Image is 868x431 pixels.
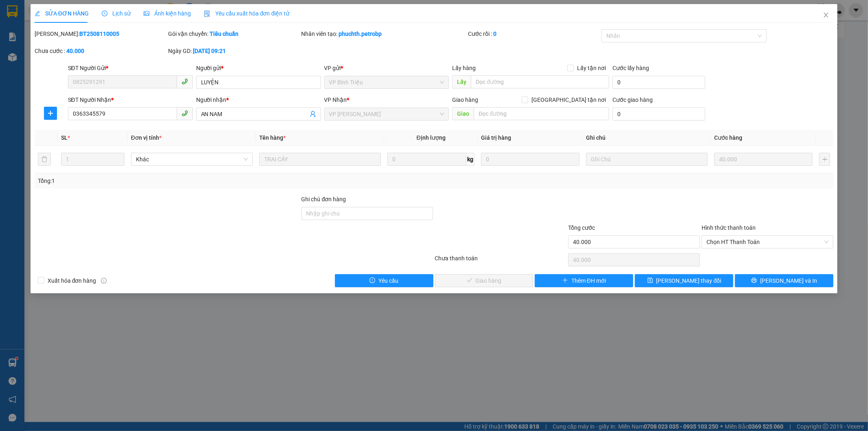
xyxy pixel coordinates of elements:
span: [PERSON_NAME] và In [760,276,817,285]
button: plus [44,107,57,120]
div: Người nhận [196,95,321,104]
span: Tổng cước [568,224,595,231]
span: SỬA ĐƠN HÀNG [35,10,89,17]
b: [DATE] 09:21 [193,48,226,54]
span: picture [144,11,149,16]
span: kg [466,153,474,166]
span: printer [751,277,757,284]
span: VP Bình Triệu [329,76,444,88]
span: plus [44,110,57,117]
input: 0 [714,153,813,166]
img: icon [204,11,210,17]
span: Đơn vị tính [131,134,162,141]
button: checkGiao hàng [435,274,533,287]
span: VP Nhận [324,97,347,103]
button: delete [38,153,51,166]
span: Xuất hóa đơn hàng [44,276,100,285]
label: Cước lấy hàng [612,65,649,71]
span: Giá trị hàng [481,134,511,141]
span: Tên hàng [259,134,286,141]
input: VD: Bàn, Ghế [259,153,381,166]
label: Ghi chú đơn hàng [302,196,346,202]
b: BT2508110005 [79,31,119,37]
input: Cước lấy hàng [612,76,705,89]
button: save[PERSON_NAME] thay đổi [635,274,733,287]
input: Cước giao hàng [612,108,705,121]
b: phuchth.petrobp [339,31,382,37]
button: printer[PERSON_NAME] và In [735,274,833,287]
span: Chọn HT Thanh Toán [706,236,829,248]
span: info-circle [101,278,107,284]
span: Lấy hàng [452,65,476,71]
span: clock-circle [102,11,107,16]
div: Cước rồi : [468,29,600,38]
div: Người gửi [196,64,321,73]
span: Lấy [452,75,471,88]
button: plusThêm ĐH mới [535,274,633,287]
input: Dọc đường [471,75,609,88]
label: Hình thức thanh toán [702,224,756,231]
th: Ghi chú [583,130,711,146]
span: Cước hàng [714,134,742,141]
button: plus [819,153,830,166]
span: phone [181,110,188,117]
span: exclamation-circle [370,277,375,284]
div: Nhân viên tạo: [302,29,467,38]
div: [PERSON_NAME]: [35,29,166,38]
b: 0 [493,31,496,37]
span: Khác [136,153,248,165]
button: exclamation-circleYêu cầu [335,274,433,287]
span: VP Đức Liễu [329,108,444,120]
div: Tổng: 1 [38,176,335,185]
span: Lấy tận nơi [574,64,609,73]
span: Giao hàng [452,97,478,103]
label: Cước giao hàng [612,97,653,103]
span: Lịch sử [102,10,131,17]
span: save [647,277,653,284]
div: Chưa cước : [35,46,166,55]
span: close-circle [824,240,829,244]
span: Định lượng [417,134,446,141]
span: Yêu cầu [378,276,398,285]
span: [PERSON_NAME] thay đổi [656,276,722,285]
div: Chưa thanh toán [434,254,568,268]
div: Ngày GD: [168,46,300,55]
input: 0 [481,153,579,166]
span: plus [562,277,568,284]
span: Yêu cầu xuất hóa đơn điện tử [204,10,290,17]
b: 40.000 [66,48,84,54]
span: phone [181,78,188,85]
div: SĐT Người Nhận [68,95,193,104]
input: Ghi chú đơn hàng [302,207,433,220]
span: Thêm ĐH mới [571,276,606,285]
div: SĐT Người Gửi [68,64,193,73]
span: [GEOGRAPHIC_DATA] tận nơi [528,95,609,104]
span: Giao [452,107,474,120]
div: Gói vận chuyển: [168,29,300,38]
span: SL [61,134,68,141]
b: Tiêu chuẩn [210,31,238,37]
span: user-add [310,111,316,117]
span: Ảnh kiện hàng [144,10,191,17]
button: Close [815,4,837,27]
input: Ghi Chú [586,153,708,166]
input: Dọc đường [474,107,609,120]
span: edit [35,11,40,16]
div: VP gửi [324,64,449,73]
span: close [823,12,829,18]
